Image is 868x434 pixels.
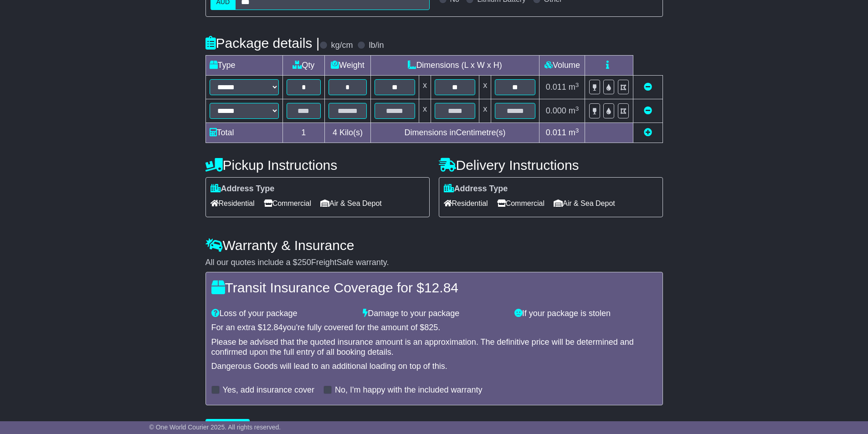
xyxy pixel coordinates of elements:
[444,196,488,210] span: Residential
[370,56,539,76] td: Dimensions (L x W x H)
[424,280,458,295] span: 12.84
[205,56,282,76] td: Type
[370,123,539,143] td: Dimensions in Centimetre(s)
[282,56,325,76] td: Qty
[439,158,663,173] h4: Delivery Instructions
[546,82,566,92] span: 0.011
[331,41,353,51] label: kg/cm
[644,128,652,137] a: Add new item
[479,99,491,123] td: x
[539,56,585,76] td: Volume
[546,106,566,115] span: 0.000
[205,158,430,173] h4: Pickup Instructions
[262,323,283,332] span: 12.84
[325,123,371,143] td: Kilo(s)
[298,258,311,267] span: 250
[424,323,438,332] span: 825
[211,280,657,295] h4: Transit Insurance Coverage for $
[358,309,510,319] div: Damage to your package
[264,196,311,210] span: Commercial
[333,128,337,137] span: 4
[419,99,431,123] td: x
[205,238,663,253] h4: Warranty & Insurance
[211,196,255,210] span: Residential
[205,258,663,268] div: All our quotes include a $ FreightSafe warranty.
[569,106,579,115] span: m
[497,196,544,210] span: Commercial
[569,82,579,92] span: m
[419,76,431,99] td: x
[282,123,325,143] td: 1
[211,362,657,372] div: Dangerous Goods will lead to an additional loading on top of this.
[211,337,657,357] div: Please be advised that the quoted insurance amount is an approximation. The definitive price will...
[320,196,382,210] span: Air & Sea Depot
[205,123,282,143] td: Total
[546,128,566,137] span: 0.011
[369,41,384,51] label: lb/in
[223,385,314,395] label: Yes, add insurance cover
[207,309,359,319] div: Loss of your package
[211,184,275,194] label: Address Type
[644,106,652,115] a: Remove this item
[575,127,579,134] sup: 3
[444,184,508,194] label: Address Type
[575,105,579,112] sup: 3
[149,424,281,431] span: © One World Courier 2025. All rights reserved.
[554,196,615,210] span: Air & Sea Depot
[325,56,371,76] td: Weight
[644,82,652,92] a: Remove this item
[569,128,579,137] span: m
[335,385,483,395] label: No, I'm happy with the included warranty
[510,309,662,319] div: If your package is stolen
[575,82,579,88] sup: 3
[211,323,657,333] div: For an extra $ you're fully covered for the amount of $ .
[479,76,491,99] td: x
[205,36,320,51] h4: Package details |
